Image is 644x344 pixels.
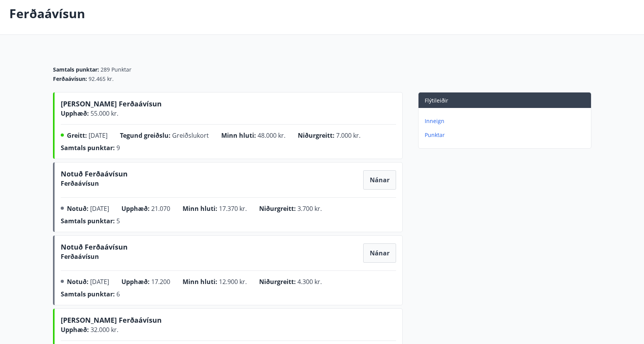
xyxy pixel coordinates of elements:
button: Nánar [364,244,396,262]
span: [PERSON_NAME] Ferðaávísun [61,99,162,111]
span: [PERSON_NAME] Ferðaávísun [61,315,162,328]
span: 32.000 kr. [89,325,118,334]
span: Ferðaávísun [61,252,99,261]
span: Upphæð : [61,325,89,334]
span: 289 Punktar [101,66,132,74]
p: Inneign [425,117,588,125]
span: Upphæð : [121,204,150,213]
span: 3.700 kr. [297,204,322,213]
span: Notuð : [67,277,89,286]
span: 55.000 kr. [89,109,118,118]
span: Nánar [370,176,389,184]
span: Niðurgreitt : [259,204,296,213]
span: Tegund greiðslu : [120,131,171,140]
span: 17.370 kr. [219,204,247,213]
span: 92.465 kr. [89,75,114,83]
span: 21.070 [151,204,170,213]
button: Nánar [364,171,396,189]
span: Ferðaávísun [61,179,99,188]
span: Minn hluti : [221,131,256,140]
span: Nánar [370,249,389,257]
span: Upphæð : [121,277,150,286]
span: Samtals punktar : [61,290,115,298]
span: 6 [116,290,120,298]
span: 48.000 kr. [258,131,285,140]
span: 5 [116,217,120,225]
span: Minn hluti : [183,204,217,213]
span: 12.900 kr. [219,277,247,286]
span: [DATE] [89,131,108,140]
span: Samtals punktar : [53,66,99,74]
span: Niðurgreitt : [259,277,296,286]
span: Minn hluti : [183,277,217,286]
span: [DATE] [90,277,109,286]
span: Niðurgreitt : [298,131,335,140]
span: Greitt : [67,131,87,140]
p: Ferðaávísun [9,5,85,22]
span: Ferðaávísun : [53,75,87,83]
span: [DATE] [90,204,109,213]
span: 17.200 [151,277,170,286]
span: 9 [116,144,120,152]
span: Upphæð : [61,109,89,118]
span: 4.300 kr. [297,277,322,286]
span: Notuð : [67,204,89,213]
span: Greiðslukort [172,131,209,140]
span: Notuð Ferðaávísun [61,169,128,181]
span: Notuð Ferðaávísun [61,242,128,255]
span: Samtals punktar : [61,144,115,152]
span: 7.000 kr. [336,131,360,140]
span: Samtals punktar : [61,217,115,225]
p: Punktar [425,131,588,139]
span: Flýtileiðir [425,97,448,104]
